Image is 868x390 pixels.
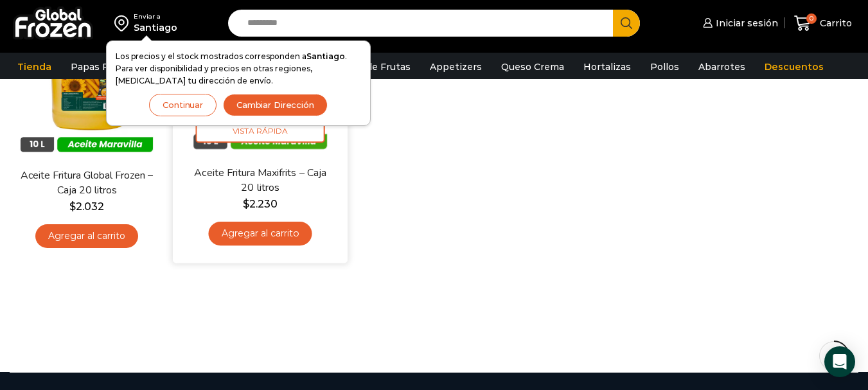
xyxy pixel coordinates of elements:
span: Vista Rápida [196,120,325,143]
a: Abarrotes [692,55,752,79]
a: Aceite Fritura Maxifrits – Caja 20 litros [190,165,330,195]
div: Open Intercom Messenger [824,346,855,377]
a: Appetizers [423,55,488,79]
span: $ [69,200,76,213]
a: Pulpa de Frutas [330,55,417,79]
a: Agregar al carrito: “Aceite Fritura Maxifrits - Caja 20 litros” [209,222,312,245]
a: Iniciar sesión [700,10,778,36]
div: Santiago [134,21,177,34]
a: Descuentos [758,55,830,79]
a: 0 Carrito [791,8,855,39]
a: Aceite Fritura Global Frozen – Caja 20 litros [17,168,156,198]
a: Agregar al carrito: “Aceite Fritura Global Frozen – Caja 20 litros” [35,224,138,248]
a: Papas Fritas [64,55,136,79]
strong: Santiago [306,51,345,61]
span: 0 [806,13,817,24]
button: Continuar [149,94,217,116]
button: Cambiar Dirección [223,94,328,116]
p: Los precios y el stock mostrados corresponden a . Para ver disponibilidad y precios en otras regi... [116,50,361,87]
span: $ [243,198,249,210]
span: Carrito [817,17,852,30]
a: Hortalizas [577,55,637,79]
div: Enviar a [134,12,177,21]
a: Pollos [644,55,686,79]
span: Iniciar sesión [713,17,778,30]
a: Tienda [11,55,58,79]
a: Queso Crema [495,55,571,79]
bdi: 2.230 [243,198,278,210]
bdi: 2.032 [69,200,104,213]
img: address-field-icon.svg [114,12,134,34]
button: Search button [613,10,640,37]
